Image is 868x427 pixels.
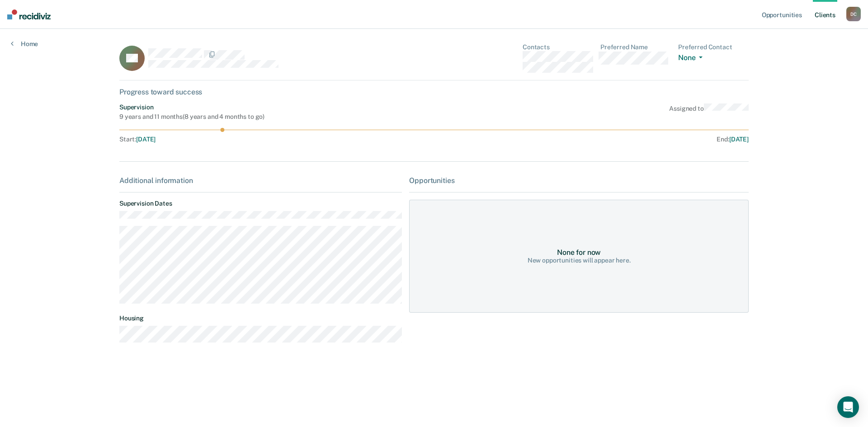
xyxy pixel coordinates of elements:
[119,314,402,322] dt: Housing
[119,88,749,96] div: Progress toward success
[119,136,434,143] div: Start :
[119,103,264,111] div: Supervision
[846,7,861,21] button: DC
[669,103,749,121] div: Assigned to
[729,136,749,143] span: [DATE]
[11,40,38,48] a: Home
[837,396,859,418] div: Open Intercom Messenger
[846,7,861,21] div: D C
[557,248,601,257] div: None for now
[409,176,749,185] div: Opportunities
[136,136,156,143] span: [DATE]
[528,257,631,264] div: New opportunities will appear here.
[119,113,264,121] div: 9 years and 11 months ( 8 years and 4 months to go )
[7,9,51,19] img: Recidiviz
[600,43,671,51] dt: Preferred Name
[119,176,402,185] div: Additional information
[119,200,402,207] dt: Supervision Dates
[678,53,706,64] button: None
[523,43,593,51] dt: Contacts
[438,136,749,143] div: End :
[678,43,749,51] dt: Preferred Contact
